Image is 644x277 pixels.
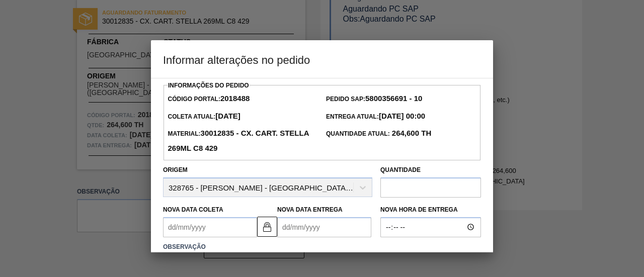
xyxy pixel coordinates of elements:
span: Entrega Atual: [326,113,425,120]
strong: [DATE] 00:00 [379,112,425,120]
label: Nova Hora de Entrega [380,203,481,217]
strong: [DATE] [215,112,240,120]
img: locked [261,221,273,233]
label: Origem [163,166,188,173]
strong: 5800356691 - 10 [365,94,422,103]
span: Quantidade Atual: [326,130,431,137]
label: Quantidade [380,166,421,173]
span: Pedido SAP: [326,96,422,103]
label: Informações do Pedido [168,82,249,89]
button: locked [257,217,277,237]
h3: Informar alterações no pedido [151,40,493,78]
label: Nova Data Coleta [163,206,223,213]
label: Nova Data Entrega [277,206,343,213]
input: dd/mm/yyyy [277,217,371,237]
input: dd/mm/yyyy [163,217,257,237]
span: Código Portal: [168,96,250,103]
strong: 264,600 TH [390,129,432,137]
strong: 2018488 [220,94,250,103]
strong: 30012835 - CX. CART. STELLA 269ML C8 429 [168,129,308,152]
span: Coleta Atual: [168,113,240,120]
label: Observação [163,240,481,254]
span: Material: [168,130,308,152]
